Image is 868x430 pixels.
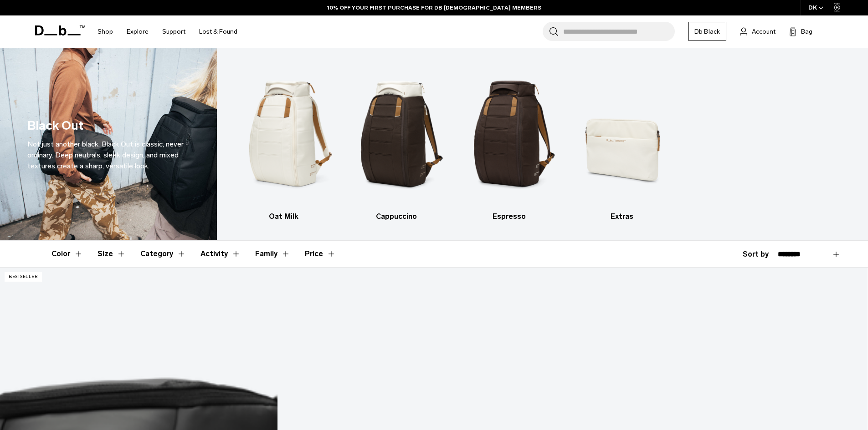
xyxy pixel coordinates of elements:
h3: Oat Milk [235,211,332,222]
h1: Black Out [27,116,83,135]
li: 3 / 4 [461,61,558,222]
a: Shop [98,15,113,48]
a: Support [162,15,185,48]
a: 10% OFF YOUR FIRST PURCHASE FOR DB [DEMOGRAPHIC_DATA] MEMBERS [327,4,541,12]
a: Db Espresso [461,61,558,222]
a: Db Oat Milk [235,61,332,222]
p: Not just another black. Black Out is classic, never ordinary. Deep neutrals, sleek design, and mi... [27,139,190,172]
li: 4 / 4 [574,61,671,222]
a: Lost & Found [199,15,237,48]
button: Toggle Filter [51,241,83,267]
span: Bag [801,27,812,36]
nav: Main Navigation [91,15,244,48]
li: 1 / 4 [235,61,332,222]
button: Toggle Filter [98,241,126,267]
img: Db [461,61,558,207]
a: Account [740,26,776,37]
h3: Extras [574,211,671,222]
a: Explore [127,15,149,48]
p: Bestseller [5,272,42,282]
a: Db Cappuccino [348,61,445,222]
button: Toggle Filter [140,241,186,267]
img: Db [235,61,332,207]
img: Db [348,61,445,207]
span: Account [752,27,776,36]
button: Toggle Filter [255,241,290,267]
h3: Cappuccino [348,211,445,222]
img: Db [574,61,671,207]
a: Db Extras [574,61,671,222]
li: 2 / 4 [348,61,445,222]
h3: Espresso [461,211,558,222]
button: Toggle Price [305,241,336,267]
button: Toggle Filter [200,241,241,267]
button: Bag [789,26,812,37]
a: Db Black [688,22,726,41]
